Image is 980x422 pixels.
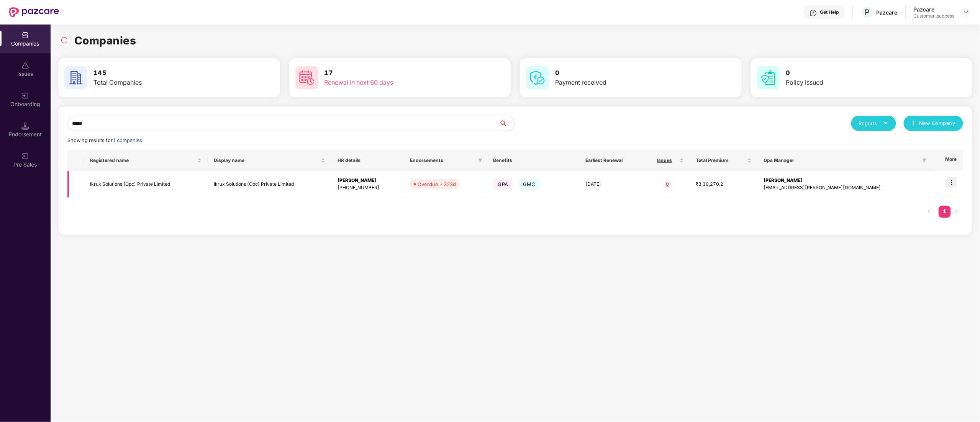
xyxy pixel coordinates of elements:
[518,179,540,190] span: GMC
[757,66,780,89] img: svg+xml;base64,PHN2ZyB4bWxucz0iaHR0cDovL3d3dy53My5vcmcvMjAwMC9zdmciIHdpZHRoPSI2MCIgaGVpZ2h0PSI2MC...
[487,150,580,171] th: Benefits
[883,121,888,126] span: caret-down
[478,158,483,163] span: filter
[113,137,143,143] span: 1 companies.
[951,206,963,218] li: Next Page
[331,150,404,171] th: HR details
[295,66,318,89] img: svg+xml;base64,PHN2ZyB4bWxucz0iaHR0cDovL3d3dy53My5vcmcvMjAwMC9zdmciIHdpZHRoPSI2MCIgaGVpZ2h0PSI2MC...
[919,119,956,127] span: New Company
[764,177,925,184] div: [PERSON_NAME]
[493,179,513,190] span: GPA
[477,156,484,165] span: filter
[923,206,936,218] li: Previous Page
[208,150,331,171] th: Display name
[786,78,924,87] div: Policy issued
[652,181,683,188] div: 0
[810,9,817,17] img: svg+xml;base64,PHN2ZyBpZD0iSGVscC0zMngzMiIgeG1sbnM9Imh0dHA6Ly93d3cudzMub3JnLzIwMDAvc3ZnIiB3aWR0aD...
[927,209,932,214] span: left
[696,157,746,164] span: Total Premium
[939,206,951,217] a: 1
[499,120,515,126] span: search
[963,9,969,15] img: svg+xml;base64,PHN2ZyBpZD0iRHJvcGRvd24tMzJ4MzIiIHhtbG5zPSJodHRwOi8vd3d3LnczLm9yZy8yMDAwL3N2ZyIgd2...
[90,157,196,164] span: Registered name
[74,32,136,49] h1: Companies
[931,150,963,171] th: More
[21,31,29,39] img: svg+xml;base64,PHN2ZyBpZD0iQ29tcGFuaWVzIiB4bWxucz0iaHR0cDovL3d3dy53My5vcmcvMjAwMC9zdmciIHdpZHRoPS...
[9,7,59,17] img: New Pazcare Logo
[555,78,693,87] div: Payment received
[21,122,29,130] img: svg+xml;base64,PHN2ZyB3aWR0aD0iMTQuNSIgaGVpZ2h0PSIxNC41IiB2aWV3Qm94PSIwIDAgMTYgMTYiIGZpbGw9Im5vbm...
[922,158,927,163] span: filter
[499,116,515,131] button: search
[64,66,87,89] img: svg+xml;base64,PHN2ZyB4bWxucz0iaHR0cDovL3d3dy53My5vcmcvMjAwMC9zdmciIHdpZHRoPSI2MCIgaGVpZ2h0PSI2MC...
[555,68,693,78] h3: 0
[526,66,549,89] img: svg+xml;base64,PHN2ZyB4bWxucz0iaHR0cDovL3d3dy53My5vcmcvMjAwMC9zdmciIHdpZHRoPSI2MCIgaGVpZ2h0PSI2MC...
[21,152,29,160] img: svg+xml;base64,PHN2ZyB3aWR0aD0iMjAiIGhlaWdodD0iMjAiIHZpZXdCb3g9IjAgMCAyMCAyMCIgZmlsbD0ibm9uZSIgeG...
[921,156,928,165] span: filter
[579,171,646,198] td: [DATE]
[764,184,925,191] div: [EMAIL_ADDRESS][PERSON_NAME][DOMAIN_NAME]
[951,206,963,218] button: right
[646,150,690,171] th: Issues
[324,68,462,78] h3: 17
[208,171,331,198] td: Ikrux Solutions (Opc) Private Limited
[61,36,68,44] img: svg+xml;base64,PHN2ZyBpZD0iUmVsb2FkLTMyeDMyIiB4bWxucz0iaHR0cDovL3d3dy53My5vcmcvMjAwMC9zdmciIHdpZH...
[877,9,898,16] div: Pazcare
[696,181,752,188] div: ₹3,30,270.2
[946,177,957,188] img: icon
[904,116,963,131] button: plusNew Company
[955,209,959,214] span: right
[786,68,924,78] h3: 0
[324,78,462,87] div: Renewal in next 60 days
[93,78,231,87] div: Total Companies
[21,92,29,100] img: svg+xml;base64,PHN2ZyB3aWR0aD0iMjAiIGhlaWdodD0iMjAiIHZpZXdCb3g9IjAgMCAyMCAyMCIgZmlsbD0ibm9uZSIgeG...
[914,6,955,13] div: Pazcare
[84,150,208,171] th: Registered name
[214,157,320,164] span: Display name
[338,184,398,191] div: [PHONE_NUMBER]
[579,150,646,171] th: Earliest Renewal
[410,157,475,164] span: Endorsements
[418,180,456,188] div: Overdue - 323d
[911,121,916,127] span: plus
[914,13,955,19] div: Customer_success
[21,62,29,69] img: svg+xml;base64,PHN2ZyBpZD0iSXNzdWVzX2Rpc2FibGVkIiB4bWxucz0iaHR0cDovL3d3dy53My5vcmcvMjAwMC9zdmciIH...
[338,177,398,184] div: [PERSON_NAME]
[923,206,936,218] button: left
[764,157,919,164] span: Ops Manager
[859,119,888,127] div: Reports
[865,8,870,17] span: P
[690,150,758,171] th: Total Premium
[820,9,839,15] div: Get Help
[939,206,951,218] li: 1
[67,137,143,143] span: Showing results for
[652,157,678,164] span: Issues
[84,171,208,198] td: Ikrux Solutions (Opc) Private Limited
[93,68,231,78] h3: 145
